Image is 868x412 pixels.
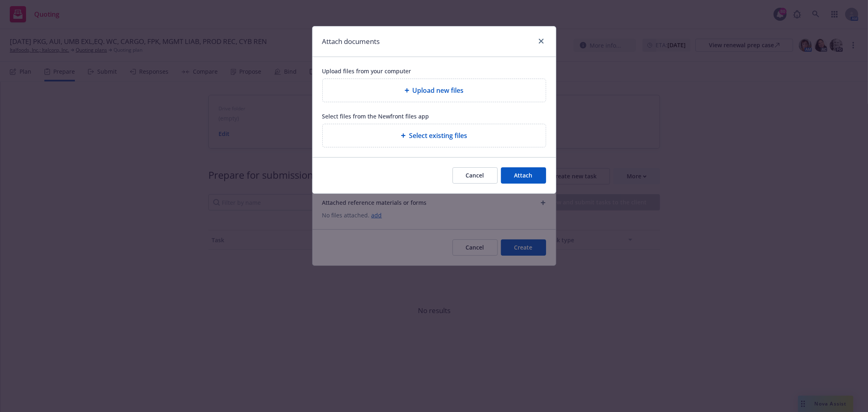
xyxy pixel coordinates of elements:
a: close [536,36,546,46]
span: Upload files from your computer [322,67,546,75]
div: Upload new files [322,79,546,102]
span: Select files from the Newfront files app [322,112,546,121]
div: Select existing files [322,124,546,147]
span: Upload new files [413,85,464,95]
button: Attach [501,167,546,184]
span: Cancel [466,171,484,179]
h1: Attach documents [322,36,380,47]
button: Cancel [453,167,498,184]
span: Select existing files [409,131,467,140]
span: Attach [514,171,533,179]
